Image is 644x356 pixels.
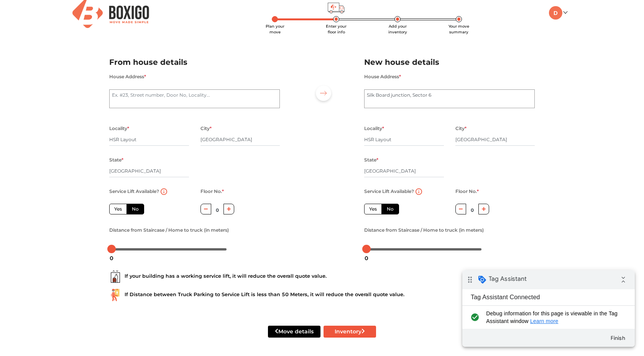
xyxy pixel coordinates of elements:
[26,5,64,13] span: Tag Assistant
[364,72,401,82] label: House Address
[364,204,382,214] label: Yes
[455,124,467,133] label: City
[109,270,535,283] div: If your building has a working service lift, it will reduce the overall quote value.
[326,24,347,35] span: Enter your floor info
[109,186,159,196] label: Service Lift Available?
[364,155,378,165] label: State
[109,56,280,69] h2: From house details
[109,204,127,214] label: Yes
[381,204,399,214] label: No
[364,124,384,133] label: Locality
[109,124,129,133] label: Locality
[324,326,376,338] button: Inventory
[109,225,229,235] label: Distance from Staircase / Home to truck (in meters)
[109,155,123,165] label: State
[127,204,144,214] label: No
[364,225,484,235] label: Distance from Staircase / Home to truck (in meters)
[142,61,169,75] button: Finish
[268,326,320,338] button: Move details
[107,252,117,265] div: 0
[24,40,160,55] span: Debug information for this page is viewable in the Tag Assistant window
[109,289,535,301] div: If Distance between Truck Parking to Service Lift is less than 50 Meters, it will reduce the over...
[153,2,169,17] i: Collapse debug badge
[109,270,122,283] img: ...
[109,289,122,301] img: ...
[364,56,535,69] h2: New house details
[266,24,284,35] span: Plan your move
[455,186,479,196] label: Floor No.
[364,186,414,196] label: Service Lift Available?
[68,48,96,54] a: Learn more
[364,89,535,109] textarea: Silk Board junction, Sector 6
[449,24,469,35] span: Your move summary
[200,186,224,196] label: Floor No.
[109,72,146,82] label: House Address
[6,40,19,55] i: check_circle
[200,124,212,133] label: City
[361,252,371,265] div: 0
[388,24,407,35] span: Add your inventory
